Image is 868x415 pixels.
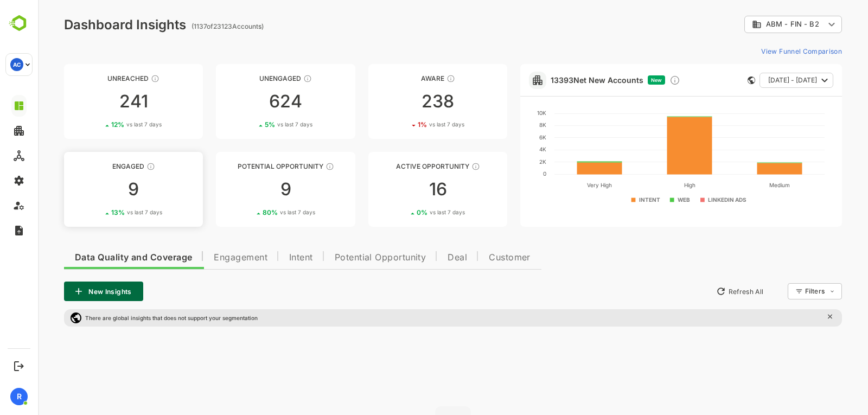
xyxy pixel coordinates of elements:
ag: ( 1137 of 23123 Accounts) [154,22,226,30]
a: 13393Net New Accounts [513,75,605,85]
text: 6K [501,134,508,141]
button: New Insights [26,282,105,301]
div: These accounts have just entered the buying cycle and need further nurturing [409,74,417,83]
text: 0 [505,170,508,177]
div: These accounts have open opportunities which might be at any of the Sales Stages [433,162,442,171]
img: BambooboxLogoMark.f1c84d78b4c51b1a7b5f700c9845e183.svg [5,13,33,34]
text: 2K [501,158,508,165]
text: High [646,182,658,189]
div: Unreached [26,74,165,82]
span: vs last 7 days [392,208,427,216]
a: EngagedThese accounts are warm, further nurturing would qualify them to MQAs913%vs last 7 days [26,152,165,227]
span: ABM - FIN - B2 [728,20,781,28]
button: Refresh All [673,283,730,300]
div: These accounts are MQAs and can be passed on to Inside Sales [288,162,296,171]
div: 9 [26,181,165,198]
div: ABM - FIN - B2 [714,20,787,29]
div: 9 [178,181,317,198]
p: There are global insights that does not support your segmentation [47,315,220,321]
span: vs last 7 days [242,208,277,216]
button: Logout [11,359,26,373]
div: Engaged [26,162,165,170]
text: Medium [731,182,752,188]
div: R [10,388,28,405]
div: Discover new ICP-fit accounts showing engagement — via intent surges, anonymous website visits, L... [631,75,642,86]
div: Unengaged [178,74,317,82]
span: Customer [451,253,493,262]
div: 16 [330,181,469,198]
div: Potential Opportunity [178,162,317,170]
span: New [613,77,624,83]
div: Filters [767,287,787,295]
a: UnengagedThese accounts have not shown enough engagement and need nurturing6245%vs last 7 days [178,64,317,139]
text: 10K [499,110,508,116]
span: vs last 7 days [239,120,275,129]
div: 12 % [73,120,124,129]
span: Potential Opportunity [297,253,388,262]
a: Active OpportunityThese accounts have open opportunities which might be at any of the Sales Stage... [330,152,469,227]
text: 4K [501,146,508,152]
div: 624 [178,93,317,110]
span: vs last 7 days [391,120,426,129]
div: AC [10,58,23,71]
span: Deal [410,253,429,262]
a: UnreachedThese accounts have not been engaged with for a defined time period24112%vs last 7 days [26,64,165,139]
span: Data Quality and Coverage [37,253,154,262]
div: Aware [330,74,469,82]
span: vs last 7 days [89,208,124,216]
text: 8K [501,122,508,128]
span: Intent [251,253,275,262]
button: [DATE] - [DATE] [722,73,795,88]
div: 1 % [380,120,426,129]
a: AwareThese accounts have just entered the buying cycle and need further nurturing2381%vs last 7 days [330,64,469,139]
div: 238 [330,93,469,110]
div: Active Opportunity [330,162,469,170]
div: This card does not support filter and segments [710,76,717,84]
div: These accounts have not shown enough engagement and need nurturing [265,74,274,83]
button: View Funnel Comparison [719,42,804,60]
div: 0 % [379,208,427,216]
div: 5 % [227,120,275,129]
div: These accounts have not been engaged with for a defined time period [113,74,122,83]
div: 241 [26,93,165,110]
a: Potential OpportunityThese accounts are MQAs and can be passed on to Inside Sales980%vs last 7 days [178,152,317,227]
div: These accounts are warm, further nurturing would qualify them to MQAs [108,162,117,171]
div: Dashboard Insights [26,17,148,33]
div: ABM - FIN - B2 [706,14,804,35]
text: Very High [549,182,574,189]
span: Engagement [176,253,229,262]
div: 13 % [73,208,124,216]
div: 80 % [225,208,277,216]
span: [DATE] - [DATE] [730,73,779,87]
div: Filters [766,282,804,301]
span: vs last 7 days [88,120,124,129]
